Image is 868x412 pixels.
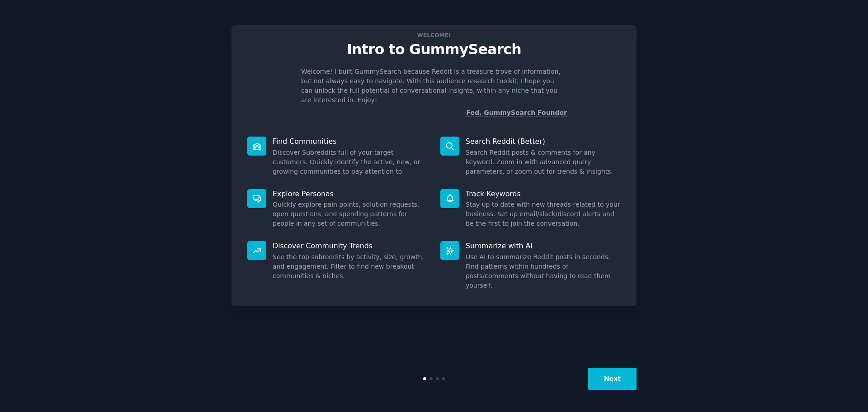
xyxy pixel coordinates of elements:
[466,189,621,199] p: Track Keywords
[466,109,567,117] a: Fed, GummySearch Founder
[273,137,428,146] p: Find Communities
[466,241,621,251] p: Summarize with AI
[466,148,621,176] dd: Search Reddit posts & comments for any keyword. Zoom in with advanced query parameters, or zoom o...
[466,137,621,146] p: Search Reddit (Better)
[466,252,621,290] dd: Use AI to summarize Reddit posts in seconds. Find patterns within hundreds of posts/comments with...
[273,148,428,176] dd: Discover Subreddits full of your target customers. Quickly identify the active, new, or growing c...
[273,189,428,199] p: Explore Personas
[273,252,428,281] dd: See the top subreddits by activity, size, growth, and engagement. Filter to find new breakout com...
[241,42,627,57] p: Intro to GummySearch
[588,368,637,390] button: Next
[415,30,453,40] span: Welcome!
[466,200,621,228] dd: Stay up to date with new threads related to your business. Set up email/slack/discord alerts and ...
[273,200,428,228] dd: Quickly explore pain points, solution requests, open questions, and spending patterns for people ...
[301,67,567,105] p: Welcome! I built GummySearch because Reddit is a treasure trove of information, but not always ea...
[464,108,567,118] div: -
[273,241,428,251] p: Discover Community Trends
